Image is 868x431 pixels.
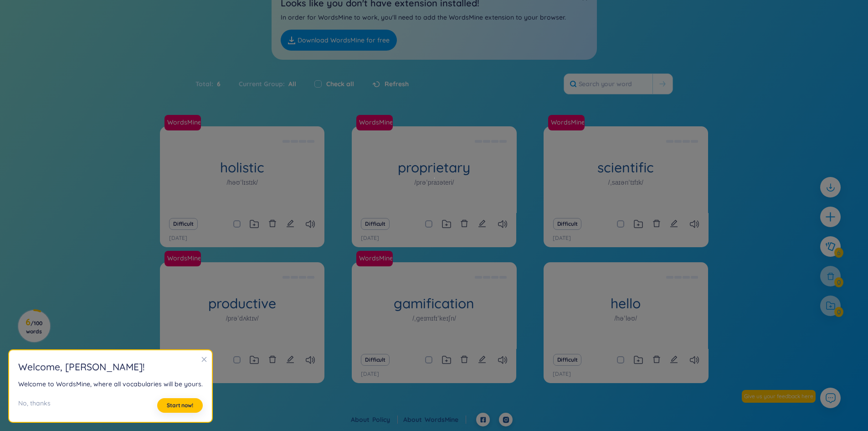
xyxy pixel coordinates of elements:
[164,115,205,130] a: WordsMine
[326,79,354,89] label: Check all
[652,219,661,228] span: delete
[478,353,486,366] button: edit
[286,219,294,228] span: edit
[160,296,324,312] h1: productive
[195,74,230,93] div: Total :
[544,296,708,312] h1: hello
[268,353,277,366] button: delete
[361,370,379,379] p: [DATE]
[164,118,202,127] a: WordsMine
[355,254,394,263] a: WordsMine
[544,160,708,176] h1: scientific
[460,355,468,363] span: delete
[18,398,51,413] div: No, thanks
[164,251,205,266] a: WordsMine
[18,379,203,389] div: Welcome to WordsMine, where all vocabularies will be yours.
[670,218,678,230] button: edit
[478,355,486,363] span: edit
[385,79,409,89] span: Refresh
[547,118,586,127] a: WordsMine
[608,177,643,187] h1: /ˌsaɪənˈtɪfɪk/
[460,218,468,230] button: delete
[460,219,468,228] span: delete
[285,80,296,88] span: All
[268,355,277,363] span: delete
[372,415,398,424] a: Policy
[24,318,44,335] h3: 6
[670,219,678,228] span: edit
[164,254,202,263] a: WordsMine
[460,353,468,366] button: delete
[226,177,258,187] h1: /həʊˈlɪstɪk/
[26,320,42,335] span: / 100 words
[553,218,582,230] button: Difficult
[160,160,324,176] h1: holistic
[361,218,390,230] button: Difficult
[352,160,516,176] h1: proprietary
[478,219,486,228] span: edit
[352,296,516,312] h1: gamification
[169,218,198,230] button: Difficult
[670,353,678,366] button: edit
[226,313,258,323] h1: /prəˈdʌktɪv/
[281,12,588,22] p: In order for WordsMine to work, you'll need to add the WordsMine extension to your browser.
[286,355,294,363] span: edit
[553,370,571,379] p: [DATE]
[825,211,836,223] span: plus
[553,354,582,366] button: Difficult
[355,118,394,127] a: WordsMine
[230,74,305,93] div: Current Group :
[286,353,294,366] button: edit
[615,313,637,323] h1: /həˈləʊ/
[201,356,207,363] span: close
[652,353,661,366] button: delete
[281,30,397,51] a: Download WordsMine for free
[564,74,652,94] input: Search your word
[361,234,379,243] p: [DATE]
[213,79,221,89] span: 6
[425,415,466,424] a: WordsMine
[157,398,203,413] button: Start now!
[403,415,466,425] div: About
[412,313,456,323] h1: /ˌɡeɪmɪfɪˈkeɪʃn/
[414,177,454,187] h1: /prəˈpraɪəteri/
[268,218,277,230] button: delete
[351,415,398,425] div: About
[478,218,486,230] button: edit
[652,355,661,363] span: delete
[361,354,390,366] button: Difficult
[670,355,678,363] span: edit
[553,234,571,243] p: [DATE]
[356,115,396,130] a: WordsMine
[652,218,661,230] button: delete
[356,251,396,266] a: WordsMine
[548,115,588,130] a: WordsMine
[268,219,277,228] span: delete
[169,234,187,243] p: [DATE]
[18,359,203,374] h2: Welcome , [PERSON_NAME] !
[286,218,294,230] button: edit
[167,402,193,409] span: Start now!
